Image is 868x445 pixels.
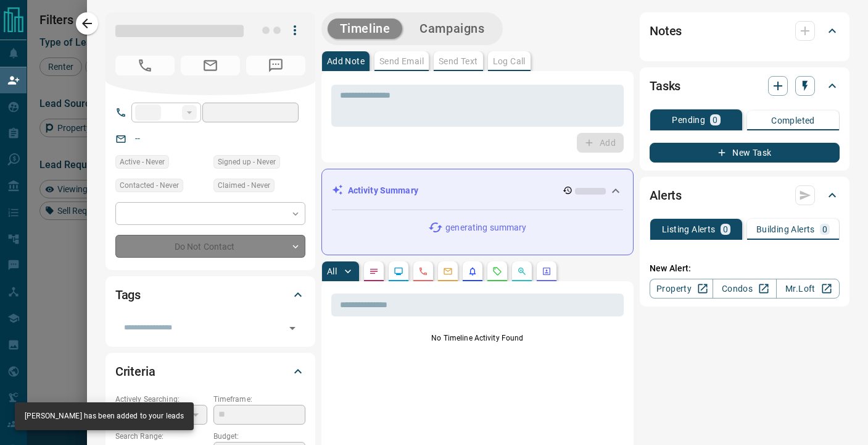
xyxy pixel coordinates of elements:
span: No Number [115,56,175,75]
div: Do Not Contact [115,235,305,258]
svg: Lead Browsing Activity [394,266,403,276]
svg: Requests [492,266,502,276]
p: Listing Alerts [662,225,716,234]
p: Pending [672,116,705,124]
p: Completed [771,116,815,125]
h2: Tasks [650,76,680,96]
svg: Agent Actions [542,266,552,276]
p: Budget: [213,431,305,442]
h2: Tags [115,285,141,305]
div: [PERSON_NAME] has been added to your leads [25,406,184,426]
p: 0 [723,225,728,234]
p: No Timeline Activity Found [331,333,624,344]
p: 0 [713,116,717,124]
div: Notes [650,16,840,46]
span: No Email [181,56,240,75]
span: Signed up - Never [218,156,276,168]
svg: Calls [418,266,428,276]
span: Contacted - Never [120,179,179,192]
svg: Listing Alerts [468,266,477,276]
div: Tasks [650,71,840,101]
h2: Alerts [650,185,682,205]
button: Open [284,320,301,337]
h2: Notes [650,21,682,41]
div: Criteria [115,357,305,386]
span: No Number [246,56,305,75]
p: All [327,267,337,276]
button: New Task [650,143,840,163]
a: Mr.Loft [776,279,840,299]
p: Actively Searching: [115,394,207,405]
p: Activity Summary [348,184,418,197]
span: Claimed - Never [218,179,270,192]
svg: Notes [369,266,379,276]
p: 0 [822,225,827,234]
button: Campaigns [407,19,497,39]
p: Building Alerts [756,225,815,234]
svg: Opportunities [517,266,527,276]
div: Tags [115,280,305,310]
svg: Emails [443,266,453,276]
span: Active - Never [120,156,165,168]
div: Activity Summary [332,179,623,202]
button: Timeline [328,19,403,39]
p: Add Note [327,57,365,66]
p: generating summary [445,221,526,234]
p: Search Range: [115,431,207,442]
a: Property [650,279,713,299]
a: -- [135,133,140,143]
a: Condos [713,279,776,299]
p: New Alert: [650,262,840,275]
p: Timeframe: [213,394,305,405]
h2: Criteria [115,362,155,381]
div: Alerts [650,180,840,210]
